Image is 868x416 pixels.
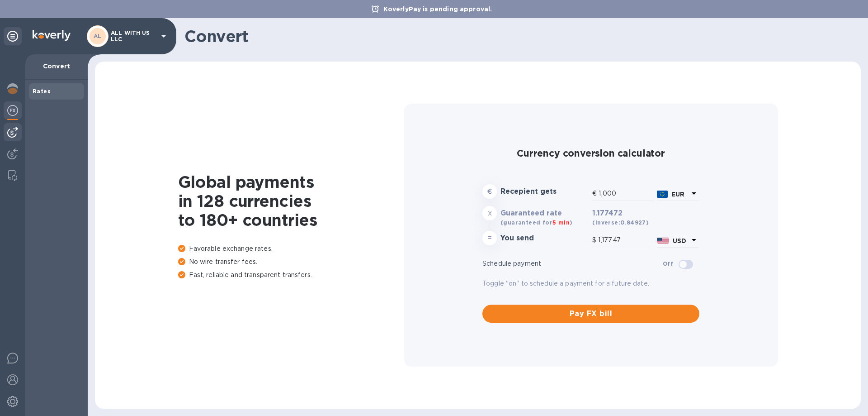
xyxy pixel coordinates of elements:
[500,234,589,243] h3: You send
[482,148,699,159] h2: Currency conversion calculator
[490,308,692,319] span: Pay FX bill
[592,234,598,247] div: $
[482,231,497,245] div: =
[178,244,404,253] p: Favorable exchange rates.
[178,172,404,230] h1: Global payments in 128 currencies to 180+ countries
[184,27,854,46] h1: Convert
[500,187,589,196] h3: Recepient gets
[592,187,599,201] div: €
[111,30,156,43] p: ALL WITH US LLC
[94,33,102,39] b: AL
[663,260,673,267] b: Off
[500,209,589,218] h3: Guaranteed rate
[482,305,699,323] button: Pay FX bill
[379,5,497,14] p: KoverlyPay is pending approval.
[4,27,22,45] div: Unpin categories
[482,259,663,268] p: Schedule payment
[178,257,404,267] p: No wire transfer fees.
[552,219,570,226] span: 5 min
[33,62,80,71] p: Convert
[33,88,51,95] b: Rates
[599,187,653,201] input: Amount
[482,279,699,288] p: Toggle "on" to schedule a payment for a future date.
[598,234,653,247] input: Amount
[33,30,71,41] img: Logo
[673,237,686,244] b: USD
[7,105,18,116] img: Foreign exchange
[482,206,497,220] div: x
[500,219,572,226] b: (guaranteed for )
[671,191,684,198] b: EUR
[178,270,404,280] p: Fast, reliable and transparent transfers.
[592,219,649,226] b: (inverse: 0.84927 )
[487,188,492,195] strong: €
[657,238,669,244] img: USD
[592,209,699,218] h3: 1.177472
